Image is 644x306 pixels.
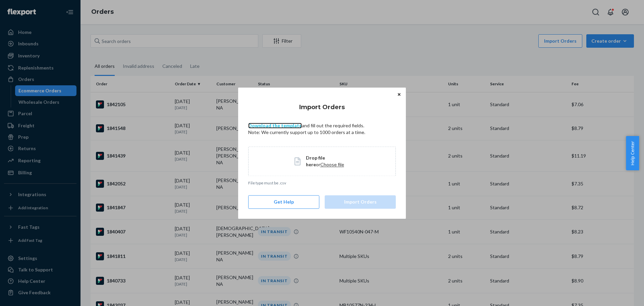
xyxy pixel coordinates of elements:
p: File type must be .csv [248,180,396,186]
button: Close [396,91,402,98]
p: and fill out the required fields. Note: We currently support up to 1000 orders at a time. [248,122,396,136]
span: Drop file here [306,155,325,167]
h4: Import Orders [248,103,396,112]
span: or [316,162,320,167]
a: Download the template [248,123,302,128]
span: Choose file [320,162,344,167]
a: Get Help [248,195,319,209]
button: Import Orders [325,195,396,209]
